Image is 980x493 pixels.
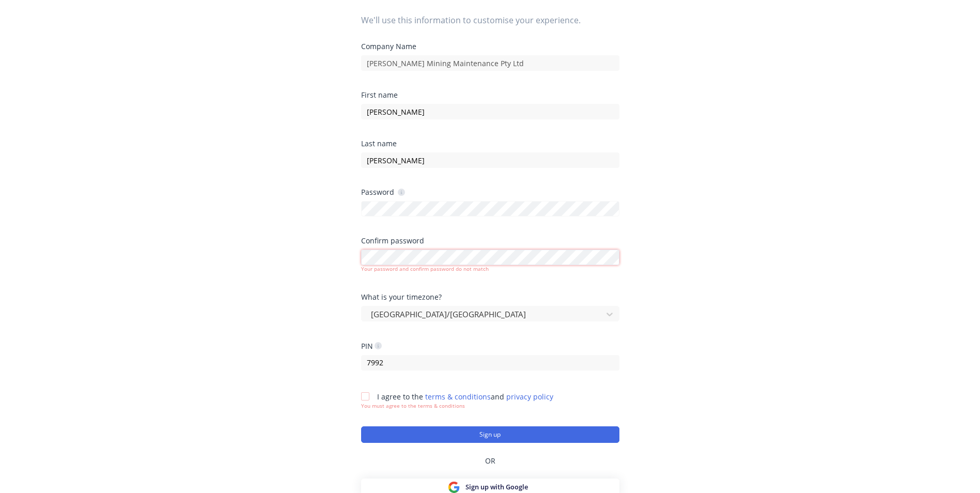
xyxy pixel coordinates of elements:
div: Password [361,187,405,197]
span: Sign up with Google [465,482,528,492]
a: privacy policy [506,392,553,402]
span: We'll use this information to customise your experience. [361,14,619,26]
span: I agree to the and [377,392,553,402]
div: OR [361,443,619,479]
div: Company Name [361,43,619,50]
div: What is your timezone? [361,294,619,301]
a: terms & conditions [425,392,491,402]
div: Confirm password [361,237,619,244]
div: You must agree to the terms & conditions [361,402,553,410]
div: Last name [361,140,619,147]
button: Sign up [361,426,619,443]
div: Your password and confirm password do not match [361,265,619,273]
div: First name [361,91,619,99]
div: PIN [361,341,382,351]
